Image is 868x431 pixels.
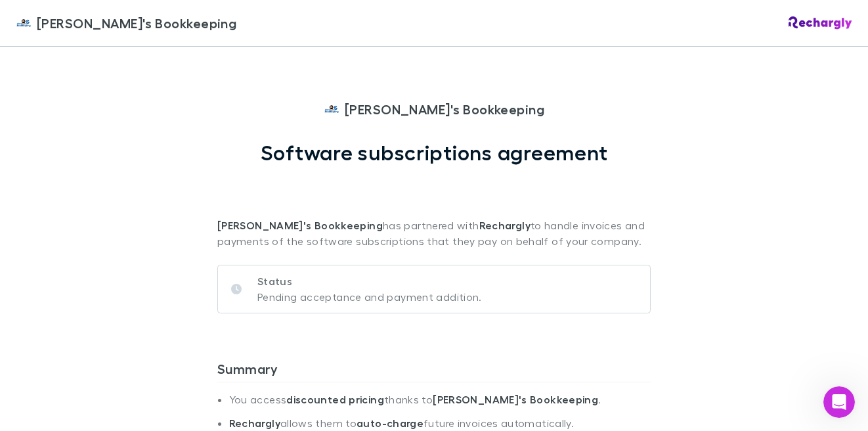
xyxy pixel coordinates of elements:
[479,219,531,232] strong: Rechargly
[229,417,280,430] strong: Rechargly
[217,361,651,382] h3: Summary
[324,101,339,117] img: Jim's Bookkeeping's Logo
[345,99,544,119] span: [PERSON_NAME]'s Bookkeeping
[257,289,482,305] p: Pending acceptance and payment addition.
[789,16,852,30] img: Rechargly Logo
[286,393,384,406] strong: discounted pricing
[823,386,855,418] iframe: Intercom live chat
[229,393,651,417] li: You access thanks to .
[357,417,423,430] strong: auto-charge
[217,219,383,232] strong: [PERSON_NAME]'s Bookkeeping
[37,13,236,33] span: [PERSON_NAME]'s Bookkeeping
[217,165,651,249] p: has partnered with to handle invoices and payments of the software subscriptions that they pay on...
[433,393,598,406] strong: [PERSON_NAME]'s Bookkeeping
[261,140,608,165] h1: Software subscriptions agreement
[257,273,482,289] p: Status
[16,15,32,31] img: Jim's Bookkeeping's Logo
